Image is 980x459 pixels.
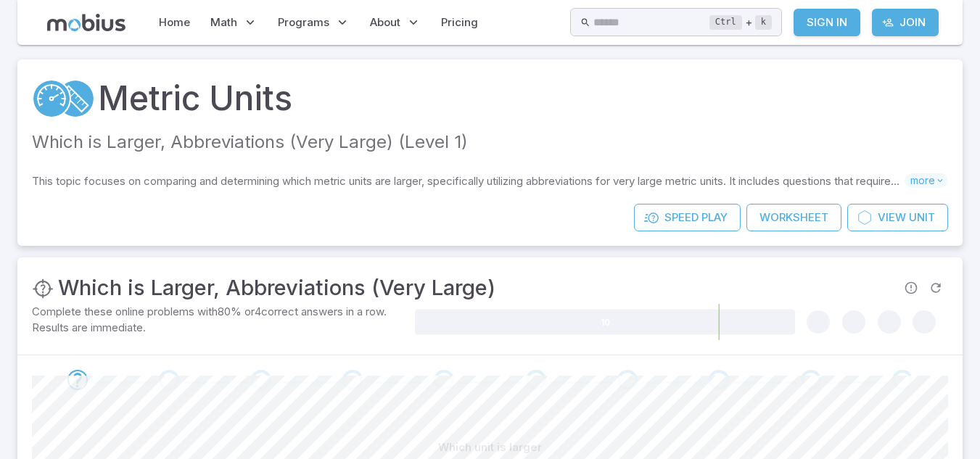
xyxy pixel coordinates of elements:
a: Worksheet [746,204,841,231]
h3: Which is Larger, Abbreviations (Very Large) [58,272,495,304]
a: Join [872,9,939,36]
kbd: k [755,15,772,30]
span: Speed [664,210,699,226]
div: Go to the next question [434,370,454,390]
div: Go to the next question [526,370,546,390]
kbd: Ctrl [709,15,742,30]
a: Speed/Distance/Time [32,79,71,118]
a: Pricing [437,6,482,39]
span: Play [701,210,728,226]
div: Go to the next question [892,370,913,390]
span: Programs [278,15,329,30]
div: Go to the next question [709,370,729,390]
span: About [370,15,400,30]
div: Go to the next question [67,370,88,390]
a: Metric Units [56,79,95,118]
div: + [709,14,772,31]
p: Complete these online problems with 80 % or 4 correct answers in a row. Results are immediate. [32,304,412,336]
span: Math [210,15,237,30]
span: View [878,210,906,226]
div: Go to the next question [342,370,363,390]
div: Go to the next question [159,370,179,390]
div: Go to the next question [801,370,821,390]
span: Unit [909,210,935,226]
span: Refresh Question [923,276,948,300]
p: This topic focuses on comparing and determining which metric units are larger, specifically utili... [32,173,905,189]
div: Go to the next question [617,370,638,390]
a: ViewUnit [847,204,948,231]
a: Sign In [794,9,860,36]
a: SpeedPlay [634,204,741,231]
a: Metric Units [98,74,292,123]
span: Report an issue with the question [899,276,923,300]
div: Go to the next question [251,370,271,390]
p: Which unit is larger [438,439,542,455]
a: Home [155,6,194,39]
p: Which is Larger, Abbreviations (Very Large) (Level 1) [32,129,948,156]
